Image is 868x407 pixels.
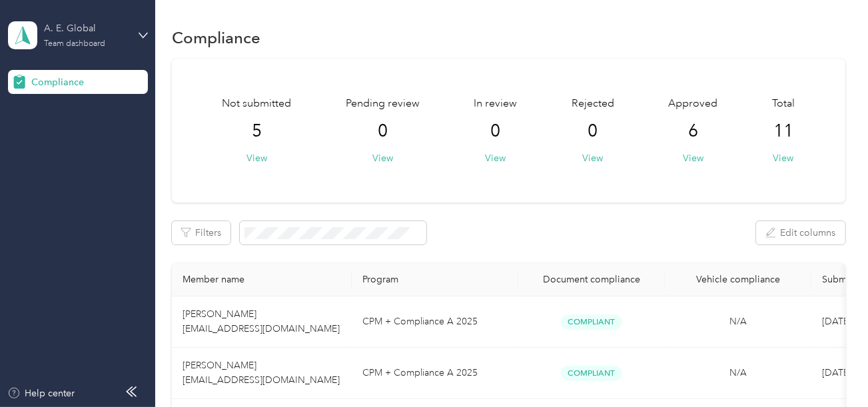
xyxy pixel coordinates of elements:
[246,151,267,165] button: View
[729,367,747,378] span: N/A
[561,314,622,330] span: Compliant
[772,96,795,112] span: Total
[183,360,340,386] span: [PERSON_NAME] [EMAIL_ADDRESS][DOMAIN_NAME]
[668,96,717,112] span: Approved
[729,316,747,327] span: N/A
[588,121,598,142] span: 0
[529,274,654,285] div: Document compliance
[172,31,260,45] h1: Compliance
[352,263,518,296] th: Program
[688,121,698,142] span: 6
[378,121,388,142] span: 0
[683,151,703,165] button: View
[183,308,340,334] span: [PERSON_NAME] [EMAIL_ADDRESS][DOMAIN_NAME]
[44,21,127,35] div: A. E. Global
[756,221,845,244] button: Edit columns
[675,274,801,285] div: Vehicle compliance
[352,296,518,348] td: CPM + Compliance A 2025
[346,96,420,112] span: Pending review
[474,96,517,112] span: In review
[773,151,793,165] button: View
[172,221,230,244] button: Filters
[31,75,84,89] span: Compliance
[490,121,500,142] span: 0
[7,386,75,400] button: Help center
[372,151,393,165] button: View
[485,151,506,165] button: View
[44,40,105,48] div: Team dashboard
[172,263,352,296] th: Member name
[252,121,262,142] span: 5
[582,151,603,165] button: View
[773,121,793,142] span: 11
[572,96,614,112] span: Rejected
[793,332,868,407] iframe: Everlance-gr Chat Button Frame
[561,366,622,381] span: Compliant
[352,348,518,399] td: CPM + Compliance A 2025
[222,96,291,112] span: Not submitted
